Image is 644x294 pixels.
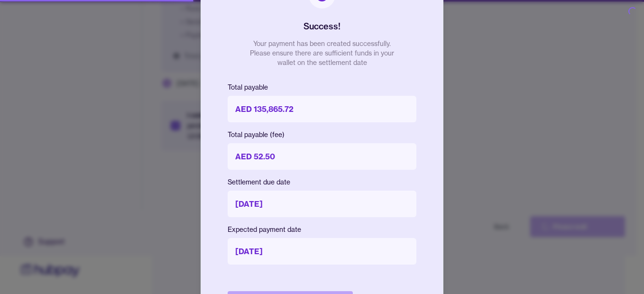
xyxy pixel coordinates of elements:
[228,225,416,234] p: Expected payment date
[228,143,416,170] p: AED 52.50
[228,83,416,92] p: Total payable
[246,39,398,67] p: Your payment has been created successfully. Please ensure there are sufficient funds in your wall...
[228,238,416,265] p: [DATE]
[304,20,340,33] h2: Success!
[228,130,416,139] p: Total payable (fee)
[228,191,416,217] p: [DATE]
[228,96,416,122] p: AED 135,865.72
[228,177,416,187] p: Settlement due date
